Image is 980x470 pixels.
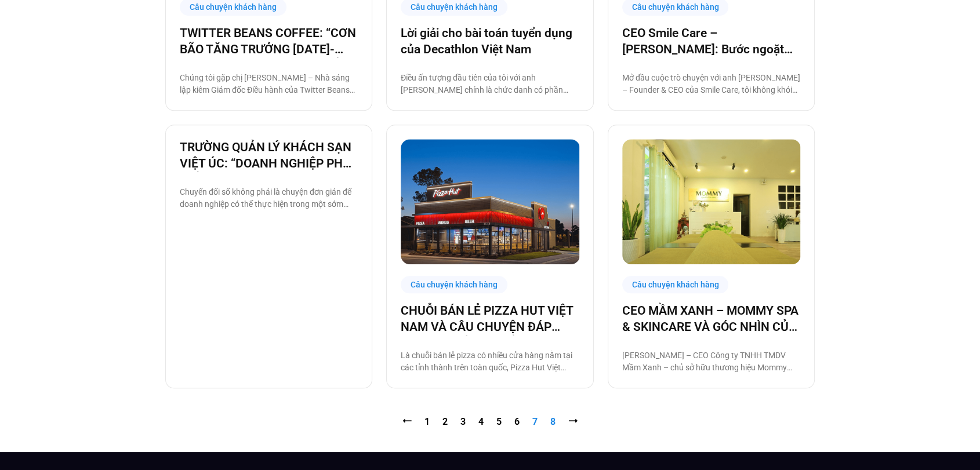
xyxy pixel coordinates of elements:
a: TRƯỜNG QUẢN LÝ KHÁCH SẠN VIỆT ÚC: “DOANH NGHIỆP PHẢI HIỂU RÕ MÌNH TRƯỚC KHI THỰC HIỆN CHUYỂN ĐỔI SỐ” [180,139,358,172]
a: CHUỖI BÁN LẺ PIZZA HUT VIỆT NAM VÀ CÂU CHUYỆN ĐÁP ỨNG NHU CẦU TUYỂN DỤNG CÙNG BASE E-HIRING [401,303,579,335]
p: [PERSON_NAME] – CEO Công ty TNHH TMDV Mầm Xanh – chủ sở hữu thương hiệu Mommy Spa & Skincare đã c... [622,349,800,374]
a: ⭠ [402,416,412,427]
a: TWITTER BEANS COFFEE: “CƠN BÃO TĂNG TRƯỞNG [DATE]-[DATE] LÀ ĐỘNG LỰC CHUYỂN ĐỔI SỐ” [180,25,358,57]
a: 2 [442,416,448,427]
p: Là chuỗi bán lẻ pizza có nhiều cửa hàng nằm tại các tỉnh thành trên toàn quốc, Pizza Hut Việt Nam... [401,349,579,374]
nav: Pagination [165,415,815,429]
a: CEO Smile Care – [PERSON_NAME]: Bước ngoặt quản trị từ công nghệ [622,25,800,57]
a: 4 [478,416,484,427]
a: 3 [460,416,466,427]
a: 6 [514,416,520,427]
p: Điều ấn tượng đầu tiên của tôi với anh [PERSON_NAME] chính là chức danh có phần phức tạp và lạ lù... [401,72,579,96]
a: ⭢ [568,416,578,427]
p: Mở đầu cuộc trò chuyện với anh [PERSON_NAME] – Founder & CEO của Smile Care, tôi không khỏi ngỡ n... [622,72,800,96]
a: 1 [424,416,430,427]
p: Chuyển đổi số không phải là chuyện đơn giản để doanh nghiệp có thể thực hiện trong một sớm một ch... [180,186,358,210]
div: Câu chuyện khách hàng [401,276,507,294]
p: Chúng tôi gặp chị [PERSON_NAME] – Nhà sáng lập kiêm Giám đốc Điều hành của Twitter Beans Coffee t... [180,72,358,96]
span: 7 [532,416,538,427]
a: 5 [496,416,502,427]
a: CEO MẦM XANH – MOMMY SPA & SKINCARE VÀ GÓC NHÌN CỦA NGƯỜI LÃNH ĐẠO TRONG THỜI KỲ CHUYỂN ĐỔI SỐ [622,303,800,335]
a: 8 [550,416,556,427]
a: Lời giải cho bài toán tuyển dụng của Decathlon Việt Nam [401,25,579,57]
div: Câu chuyện khách hàng [622,276,729,294]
